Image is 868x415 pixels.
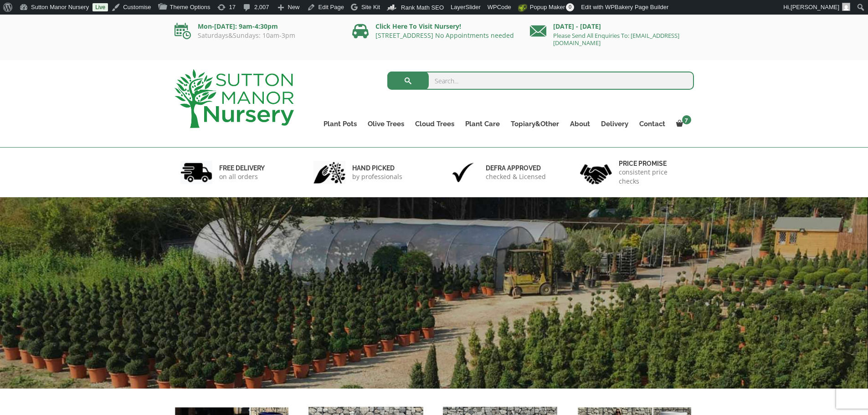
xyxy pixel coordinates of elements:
[361,4,380,10] span: Site Kit
[352,164,402,172] h6: hand picked
[219,164,265,172] h6: FREE DELIVERY
[375,31,514,40] a: [STREET_ADDRESS] No Appointments needed
[387,72,694,90] input: Search...
[682,115,691,124] span: 7
[566,3,574,11] span: 0
[175,69,294,128] img: logo
[175,32,339,39] p: Saturdays&Sundays: 10am-3pm
[619,159,688,168] h6: Price promise
[447,161,479,184] img: 3.jpg
[486,164,546,172] h6: Defra approved
[362,118,410,130] a: Olive Trees
[410,118,460,130] a: Cloud Trees
[671,118,694,130] a: 7
[180,161,212,184] img: 1.jpg
[92,3,108,11] a: Live
[596,118,634,130] a: Delivery
[634,118,671,130] a: Contact
[486,172,546,181] p: checked & Licensed
[505,118,565,130] a: Topiary&Other
[553,31,679,47] a: Please Send All Enquiries To: [EMAIL_ADDRESS][DOMAIN_NAME]
[619,168,688,186] p: consistent price checks
[401,4,444,11] span: Rank Math SEO
[580,159,612,186] img: 4.jpg
[175,21,339,32] p: Mon-[DATE]: 9am-4:30pm
[375,22,461,31] a: Click Here To Visit Nursery!
[352,172,402,181] p: by professionals
[318,118,362,130] a: Plant Pots
[565,118,596,130] a: About
[530,21,694,32] p: [DATE] - [DATE]
[791,4,839,10] span: [PERSON_NAME]
[313,161,345,184] img: 2.jpg
[460,118,505,130] a: Plant Care
[219,172,265,181] p: on all orders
